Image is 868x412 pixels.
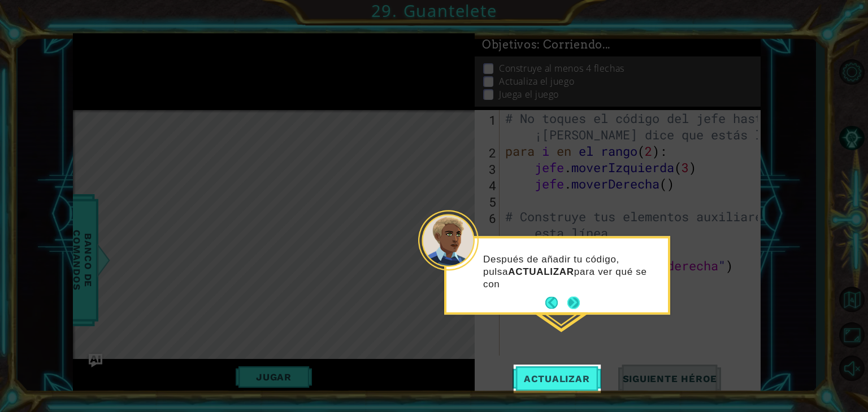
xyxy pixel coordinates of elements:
[508,266,574,277] strong: ACTUALIZAR
[513,365,601,393] button: Actualizar
[483,254,619,277] font: Después de añadir tu código, pulsa
[483,253,660,291] p: para ver qué se con
[567,297,580,309] button: Próximo
[545,297,567,309] button: Atrás
[524,373,590,384] font: Actualizar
